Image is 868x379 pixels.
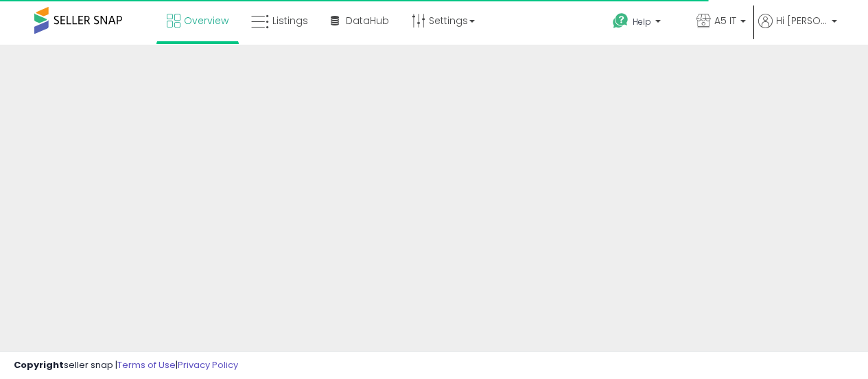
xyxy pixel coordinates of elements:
strong: Copyright [14,358,64,371]
span: DataHub [346,14,389,28]
a: Hi [PERSON_NAME] [758,14,837,45]
span: Help [633,16,651,28]
a: Privacy Policy [178,358,238,371]
a: Help [602,2,684,45]
span: A5 IT [714,14,736,28]
span: Hi [PERSON_NAME] [776,14,828,28]
a: Terms of Use [117,358,176,371]
span: Overview [184,14,228,28]
div: seller snap | | [14,359,238,372]
span: Listings [272,14,308,28]
i: Get Help [612,12,629,30]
